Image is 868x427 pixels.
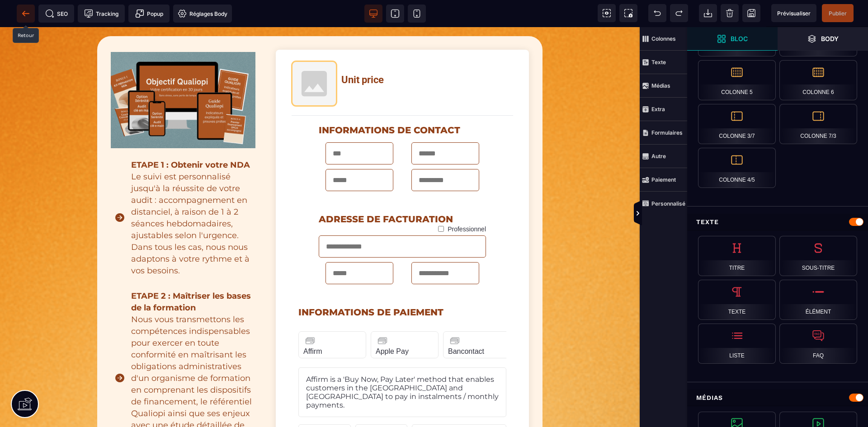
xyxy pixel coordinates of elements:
div: Colonne 3/7 [698,104,776,144]
span: Retour [17,5,35,23]
span: Réglages Body [178,9,227,18]
span: Capture d'écran [619,4,637,22]
div: Liste [698,324,776,364]
strong: Paiement [651,176,676,183]
strong: Texte [651,59,666,66]
span: Enregistrer le contenu [822,4,854,22]
div: Élément [779,280,857,320]
span: Publier [829,10,847,17]
img: Product image [292,34,337,79]
span: Nettoyage [721,4,739,22]
span: Formulaires [640,121,687,145]
span: Créer une alerte modale [128,5,170,23]
span: Extra [640,98,687,121]
strong: Bloc [731,35,748,42]
span: Ouvrir les blocs [687,27,778,51]
img: 7ab5a3fc571245fe69ad66fb6f9651ef_achat_2.png [111,25,255,121]
span: Unit price [341,47,384,58]
img: credit-card-icon.png [448,307,462,320]
span: Le suivi est personnalisé jusqu'à la réussite de votre audit : accompagnement en distanciel, à ra... [131,145,250,249]
strong: Autre [651,153,666,160]
strong: Formulaires [651,129,683,136]
label: Apple Pay [376,320,409,328]
div: Texte [698,280,776,320]
div: INFORMATIONS DE PAIEMENT [298,280,506,291]
b: ETAPE 2 : Maîtriser les bases de la formation [131,264,251,286]
text: Affirm is a 'Buy Now, Pay Later' method that enables customers in the [GEOGRAPHIC_DATA] and [GEOG... [306,348,499,382]
div: Titre [698,236,776,276]
div: Sous-titre [779,236,857,276]
span: Enregistrer [742,4,760,22]
span: Voir tablette [386,5,404,23]
span: Code de suivi [78,5,125,23]
h5: INFORMATIONS DE CONTACT [319,98,486,108]
img: credit-card-icon.png [303,307,317,320]
span: Tracking [84,9,118,18]
strong: Extra [651,106,665,113]
div: Médias [687,389,868,406]
span: Paiement [640,168,687,192]
strong: Personnalisé [651,200,685,207]
span: Voir les composants [598,4,616,22]
span: ETAPE 1 : Obtenir votre NDA [131,133,250,143]
span: Texte [640,51,687,74]
span: Favicon [173,5,232,23]
span: Défaire [648,4,666,22]
span: Rétablir [670,4,688,22]
label: Professionnel [448,198,486,206]
span: Ouvrir les calques [778,27,868,51]
span: Personnalisé [640,192,687,215]
span: Popup [135,9,163,18]
div: Colonne 6 [779,60,857,100]
span: Autre [640,145,687,168]
span: Métadata SEO [38,5,74,23]
label: Bancontact [448,320,484,328]
div: Colonne 5 [698,60,776,100]
div: Texte [687,214,868,230]
span: Voir mobile [408,5,426,23]
span: Colonnes [640,27,687,51]
span: SEO [45,9,68,18]
div: FAQ [779,324,857,364]
img: credit-card-icon.png [376,307,389,320]
div: Colonne 4/5 [698,148,776,188]
span: Médias [640,74,687,98]
div: Colonne 7/3 [779,104,857,144]
span: Importer [699,4,717,22]
strong: Médias [651,82,670,89]
span: Afficher les vues [687,200,696,227]
span: Prévisualiser [777,10,811,17]
span: Aperçu [771,4,816,22]
span: Voir bureau [364,5,382,23]
div: ADRESSE DE FACTURATION [319,187,486,197]
label: Affirm [303,320,322,328]
strong: Colonnes [651,35,676,42]
strong: Body [821,35,839,42]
